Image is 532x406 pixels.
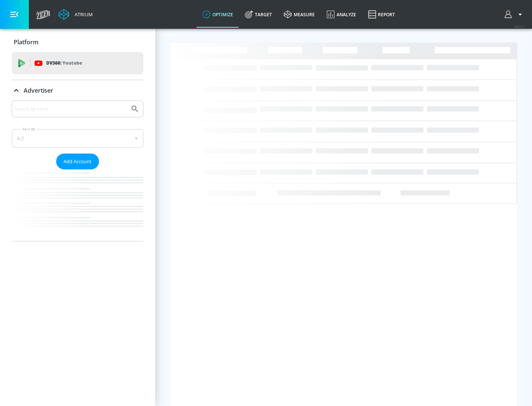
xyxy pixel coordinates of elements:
[62,59,82,67] p: Youtube
[46,59,82,67] p: DV360:
[239,1,278,28] a: Target
[12,32,143,52] div: Platform
[72,11,93,18] div: Atrium
[321,1,362,28] a: Analyze
[14,38,38,46] p: Platform
[278,1,321,28] a: measure
[197,1,239,28] a: optimize
[514,24,525,28] span: v 4.22.2
[56,154,99,169] button: Add Account
[21,127,37,131] label: Sort By
[64,157,92,166] span: Add Account
[24,86,53,94] p: Advertiser
[58,9,93,20] a: Atrium
[12,52,143,74] div: DV360: Youtube
[15,104,127,114] input: Search by name
[12,80,143,101] div: Advertiser
[12,129,143,148] div: A-Z
[12,100,143,241] div: Advertiser
[362,1,401,28] a: Report
[12,169,143,241] nav: list of Advertiser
